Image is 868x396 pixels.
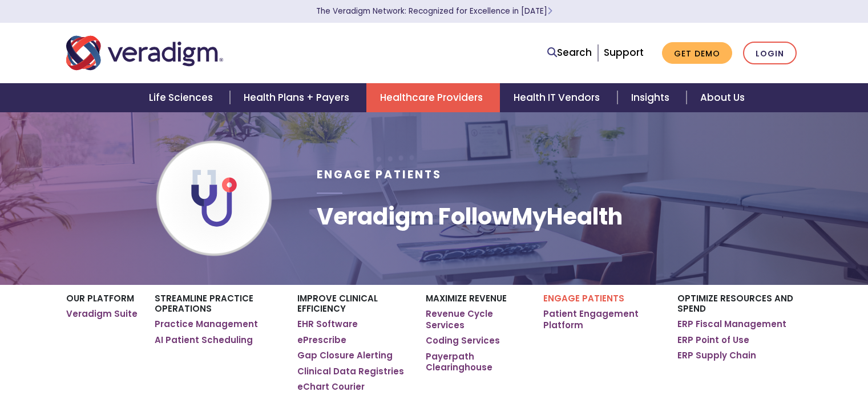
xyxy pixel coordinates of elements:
[297,319,358,330] a: EHR Software
[66,308,138,320] a: Veradigm Suite
[677,319,786,330] a: ERP Fiscal Management
[543,308,660,330] a: Patient Engagement Platform
[155,319,258,330] a: Practice Management
[426,335,500,346] a: Coding Services
[547,45,592,60] a: Search
[297,334,346,346] a: ePrescribe
[316,6,552,17] a: The Veradigm Network: Recognized for Excellence in [DATE]Learn More
[366,83,500,112] a: Healthcare Providers
[317,203,623,230] h1: Veradigm FollowMyHealth
[135,83,230,112] a: Life Sciences
[426,351,526,373] a: Payerpath Clearinghouse
[297,366,404,377] a: Clinical Data Registries
[500,83,617,112] a: Health IT Vendors
[297,381,365,393] a: eChart Courier
[297,350,393,361] a: Gap Closure Alerting
[743,42,797,65] a: Login
[604,46,644,59] a: Support
[317,167,442,182] span: Engage Patients
[662,42,732,64] a: Get Demo
[230,83,366,112] a: Health Plans + Payers
[687,83,758,112] a: About Us
[677,350,756,361] a: ERP Supply Chain
[426,308,526,330] a: Revenue Cycle Services
[155,334,253,346] a: AI Patient Scheduling
[677,334,749,346] a: ERP Point of Use
[66,34,223,72] img: Veradigm logo
[617,83,687,112] a: Insights
[547,6,552,17] span: Learn More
